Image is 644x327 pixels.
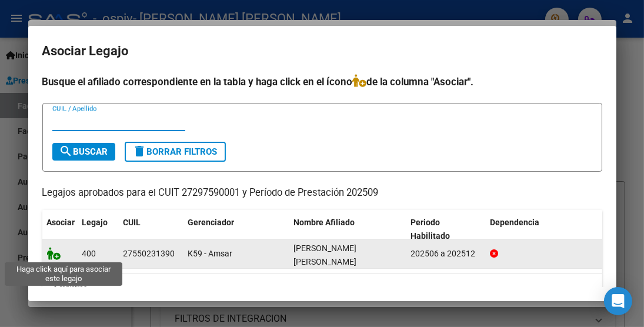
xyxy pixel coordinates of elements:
span: Periodo Habilitado [411,218,450,241]
div: 27550231390 [124,247,175,261]
span: Buscar [59,146,108,157]
div: Open Intercom Messenger [604,287,632,315]
span: Nombre Afiliado [294,218,355,227]
span: Gerenciador [188,218,235,227]
h4: Busque el afiliado correspondiente en la tabla y haga click en el ícono de la columna "Asociar". [42,74,602,89]
datatable-header-cell: Nombre Afiliado [289,210,406,249]
datatable-header-cell: Periodo Habilitado [406,210,485,249]
datatable-header-cell: Legajo [78,210,119,249]
mat-icon: delete [133,144,147,158]
button: Buscar [52,143,115,161]
h2: Asociar Legajo [42,40,602,62]
button: Borrar Filtros [125,142,226,162]
span: 400 [82,249,96,258]
datatable-header-cell: Asociar [42,210,78,249]
span: VILUMBRALES FRANCESCA AYLEN [294,243,357,266]
p: Legajos aprobados para el CUIT 27297590001 y Período de Prestación 202509 [42,186,602,201]
div: 1 registros [42,273,602,303]
datatable-header-cell: Gerenciador [183,210,289,249]
datatable-header-cell: CUIL [119,210,183,249]
span: Dependencia [490,218,539,227]
span: Legajo [82,218,108,227]
span: Asociar [47,218,75,227]
span: Borrar Filtros [133,146,218,157]
span: K59 - Amsar [188,249,233,258]
mat-icon: search [59,144,74,158]
div: 202506 a 202512 [411,247,481,261]
span: CUIL [124,218,141,227]
datatable-header-cell: Dependencia [485,210,602,249]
